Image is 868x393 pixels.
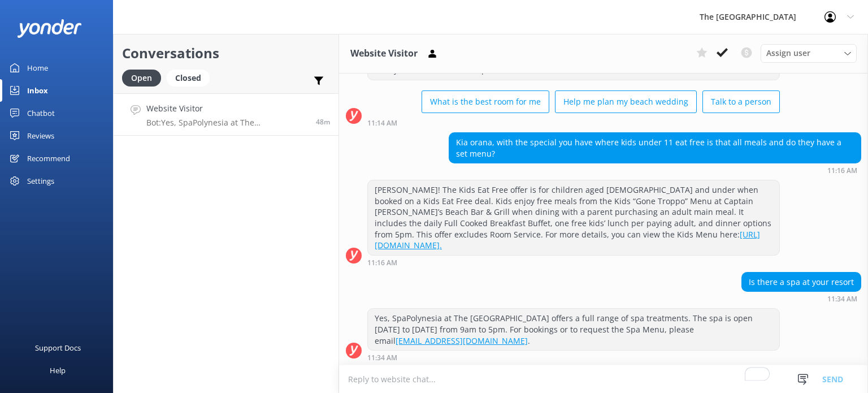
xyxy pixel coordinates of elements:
div: Kia orana, with the special you have where kids under 11 eat free is that all meals and do they h... [449,133,861,163]
div: Is there a spa at your resort [742,273,861,292]
strong: 11:34 AM [367,355,397,361]
div: Support Docs [35,336,81,359]
div: Sep 22 2025 05:34pm (UTC -10:00) Pacific/Honolulu [367,353,780,361]
div: Settings [27,170,54,192]
strong: 11:14 AM [367,120,397,127]
div: Yes, SpaPolynesia at The [GEOGRAPHIC_DATA] offers a full range of spa treatments. The spa is open... [368,309,779,350]
div: Inbox [27,79,48,102]
div: Reviews [27,124,54,147]
span: Assign user [766,47,810,59]
div: Chatbot [27,102,55,124]
a: Open [122,71,167,84]
strong: 11:16 AM [827,167,857,174]
h3: Website Visitor [350,46,418,61]
img: yonder-white-logo.png [17,19,82,38]
div: [PERSON_NAME]! The Kids Eat Free offer is for children aged [DEMOGRAPHIC_DATA] and under when boo... [368,180,779,255]
a: Closed [167,71,215,84]
div: Sep 22 2025 05:16pm (UTC -10:00) Pacific/Honolulu [449,166,861,174]
a: [EMAIL_ADDRESS][DOMAIN_NAME] [396,335,528,346]
h4: Website Visitor [146,102,307,115]
div: Sep 22 2025 05:14pm (UTC -10:00) Pacific/Honolulu [367,119,780,127]
div: Home [27,57,48,79]
div: Sep 22 2025 05:34pm (UTC -10:00) Pacific/Honolulu [741,295,861,303]
h2: Conversations [122,42,330,64]
a: Website VisitorBot:Yes, SpaPolynesia at The [GEOGRAPHIC_DATA] offers a full range of spa treatmen... [114,93,338,136]
div: Assign User [761,44,857,62]
div: Help [50,359,66,382]
div: Sep 22 2025 05:16pm (UTC -10:00) Pacific/Honolulu [367,258,780,266]
div: Closed [167,70,210,87]
button: Talk to a person [702,90,780,113]
div: Open [122,70,161,87]
strong: 11:34 AM [827,296,857,303]
p: Bot: Yes, SpaPolynesia at The [GEOGRAPHIC_DATA] offers a full range of spa treatments. The spa is... [146,118,307,128]
span: Sep 22 2025 05:34pm (UTC -10:00) Pacific/Honolulu [316,117,330,127]
button: Help me plan my beach wedding [555,90,697,113]
button: What is the best room for me [422,90,549,113]
div: Recommend [27,147,70,170]
a: [URL][DOMAIN_NAME]. [375,229,760,251]
strong: 11:16 AM [367,260,397,266]
textarea: To enrich screen reader interactions, please activate Accessibility in Grammarly extension settings [339,365,868,393]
